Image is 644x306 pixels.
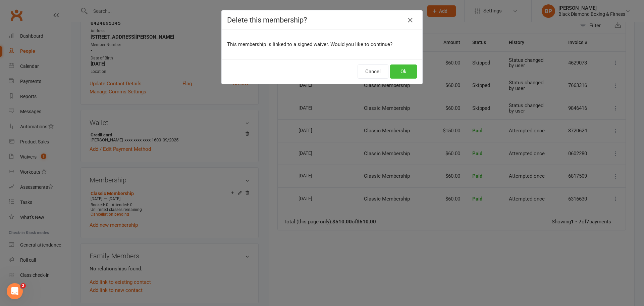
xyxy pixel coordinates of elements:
p: This membership is linked to a signed waiver. Would you like to continue? [227,40,417,48]
button: Close [405,15,416,26]
span: 2 [20,283,26,289]
h4: Delete this membership? [227,16,417,24]
iframe: Intercom live chat [7,283,23,299]
button: Ok [390,64,417,79]
button: Cancel [358,64,388,79]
